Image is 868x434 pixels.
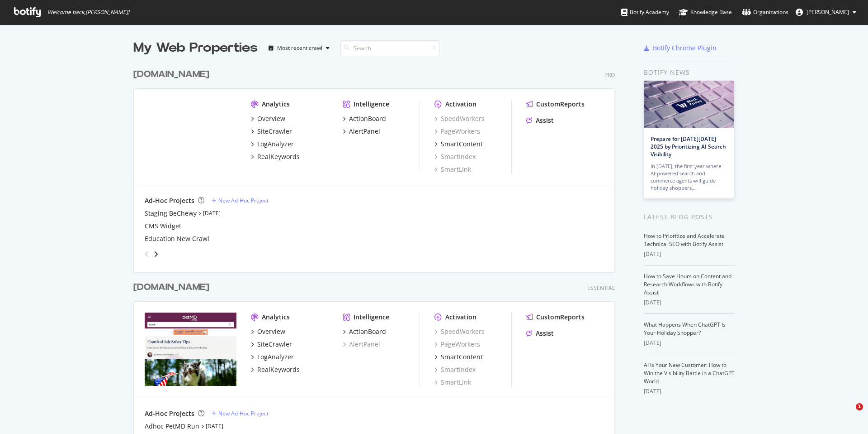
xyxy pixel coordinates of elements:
[742,8,788,17] div: Organizations
[536,313,585,322] div: CustomReports
[536,116,554,125] div: Assist
[47,9,129,16] span: Welcome back, [PERSON_NAME] !
[262,100,290,109] div: Analytics
[445,100,476,109] div: Activation
[343,114,386,123] a: ActionBoard
[434,378,471,387] a: SmartLink
[257,327,285,336] div: Overview
[145,313,236,386] img: www.petmd.com
[679,8,732,17] div: Knowledge Base
[206,422,223,430] a: [DATE]
[262,313,290,322] div: Analytics
[788,5,863,19] button: [PERSON_NAME]
[526,313,585,322] a: CustomReports
[133,68,213,81] a: [DOMAIN_NAME]
[145,100,236,173] img: www.chewy.com
[133,281,213,294] a: [DOMAIN_NAME]
[257,152,300,161] div: RealKeywords
[145,422,199,431] a: Adhoc PetMD Run
[644,321,726,337] a: What Happens When ChatGPT Is Your Holiday Shopper?
[644,272,731,296] a: How to Save Hours on Content and Research Workflows with Botify Assist
[434,365,476,374] a: SmartIndex
[257,114,285,123] div: Overview
[445,313,476,322] div: Activation
[434,127,480,136] a: PageWorkers
[349,127,380,136] div: AlertPanel
[354,313,389,322] div: Intelligence
[837,403,859,425] iframe: Intercom live chat
[145,209,197,218] a: Staging BeChewy
[526,329,554,338] a: Assist
[145,409,194,418] div: Ad-Hoc Projects
[257,127,292,136] div: SiteCrawler
[434,340,480,349] a: PageWorkers
[349,327,386,336] div: ActionBoard
[277,45,322,51] div: Most recent crawl
[145,234,209,243] a: Education New Crawl
[644,339,735,347] div: [DATE]
[257,140,294,149] div: LogAnalyzer
[145,196,194,205] div: Ad-Hoc Projects
[218,410,269,417] div: New Ad-Hoc Project
[644,299,735,307] div: [DATE]
[251,327,285,336] a: Overview
[651,135,726,158] a: Prepare for [DATE][DATE] 2025 by Prioritizing AI Search Visibility
[536,100,585,109] div: CustomReports
[251,340,292,349] a: SiteCrawler
[644,250,735,258] div: [DATE]
[856,403,863,410] span: 1
[644,387,735,395] div: [DATE]
[644,68,735,77] div: Botify news
[251,352,294,362] a: LogAnalyzer
[644,81,734,128] img: Prepare for Black Friday 2025 by Prioritizing AI Search Visibility
[257,340,292,349] div: SiteCrawler
[133,68,209,81] div: [DOMAIN_NAME]
[621,8,669,17] div: Botify Academy
[434,352,483,362] a: SmartContent
[434,327,485,336] a: SpeedWorkers
[212,197,269,204] a: New Ad-Hoc Project
[807,8,849,16] span: Steve Valenza
[265,41,333,55] button: Most recent crawl
[251,140,294,149] a: LogAnalyzer
[141,247,153,261] div: angle-left
[651,163,727,192] div: In [DATE], the first year where AI-powered search and commerce agents will guide holiday shoppers…
[212,410,269,417] a: New Ad-Hoc Project
[349,114,386,123] div: ActionBoard
[644,232,725,248] a: How to Prioritize and Accelerate Technical SEO with Botify Assist
[526,100,585,109] a: CustomReports
[133,281,209,294] div: [DOMAIN_NAME]
[251,114,285,123] a: Overview
[441,140,483,149] div: SmartContent
[340,40,440,56] input: Search
[434,114,485,123] div: SpeedWorkers
[644,43,717,53] a: Botify Chrome Plugin
[251,152,300,161] a: RealKeywords
[343,340,380,349] div: AlertPanel
[441,352,483,362] div: SmartContent
[653,43,717,53] div: Botify Chrome Plugin
[587,284,615,292] div: Essential
[434,140,483,149] a: SmartContent
[153,250,159,259] div: angle-right
[343,127,380,136] a: AlertPanel
[434,152,476,161] a: SmartIndex
[145,222,181,231] div: CMS Widget
[526,116,554,125] a: Assist
[218,197,269,204] div: New Ad-Hoc Project
[536,329,554,338] div: Assist
[434,165,471,174] a: SmartLink
[257,365,300,374] div: RealKeywords
[343,327,386,336] a: ActionBoard
[257,352,294,362] div: LogAnalyzer
[644,361,735,385] a: AI Is Your New Customer: How to Win the Visibility Battle in a ChatGPT World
